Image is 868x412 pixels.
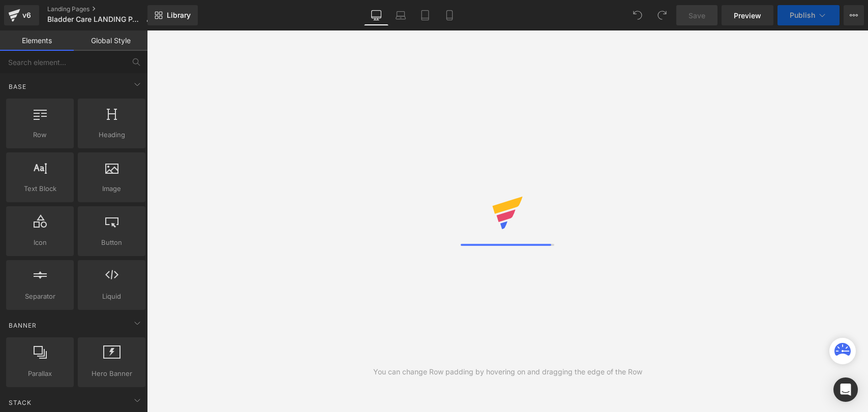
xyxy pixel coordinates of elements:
button: More [844,5,864,25]
div: Open Intercom Messenger [833,377,858,402]
span: Banner [8,321,38,330]
span: Library [167,11,191,20]
a: v6 [4,5,39,25]
div: v6 [20,9,33,22]
a: Desktop [364,5,388,25]
span: Separator [9,291,71,302]
div: You can change Row padding by hovering on and dragging the edge of the Row [373,366,642,377]
a: Laptop [388,5,413,25]
span: Icon [9,237,71,248]
span: Base [8,82,27,91]
a: New Library [147,5,198,25]
span: Liquid [81,291,142,302]
span: Save [689,10,705,21]
span: Hero Banner [81,368,142,379]
span: Row [9,130,71,140]
span: Heading [81,130,142,140]
span: Text Block [9,183,71,194]
button: Redo [652,5,672,25]
span: Stack [8,398,33,407]
span: Parallax [9,368,71,379]
span: Image [81,183,142,194]
span: Bladder Care LANDING PAGE [47,15,142,23]
a: Mobile [437,5,462,25]
a: Preview [722,5,773,25]
span: Button [81,237,142,248]
button: Undo [627,5,648,25]
span: Preview [734,10,761,21]
a: Global Style [74,30,147,51]
a: Landing Pages [47,5,161,13]
a: Tablet [413,5,437,25]
span: Publish [790,11,815,19]
button: Publish [777,5,840,25]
